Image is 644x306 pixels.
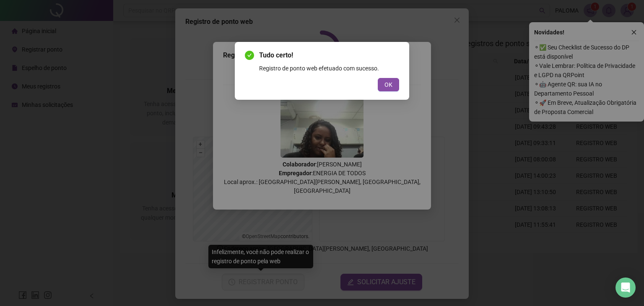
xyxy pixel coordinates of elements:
span: OK [384,80,392,89]
div: Open Intercom Messenger [615,277,636,298]
span: Tudo certo! [259,50,399,60]
span: check-circle [245,51,254,60]
div: Registro de ponto web efetuado com sucesso. [259,64,399,73]
button: OK [378,78,399,91]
